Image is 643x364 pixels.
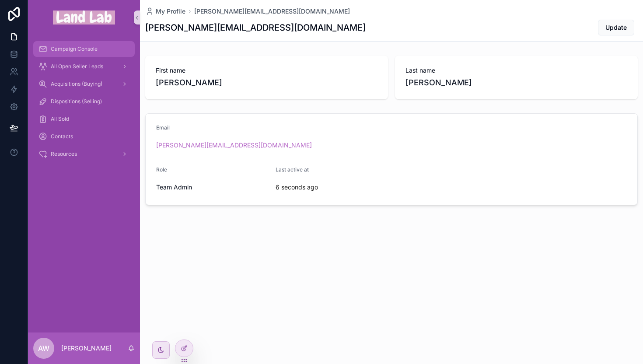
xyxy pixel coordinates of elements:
[51,98,102,105] span: Dispositions (Selling)
[33,111,135,127] a: All Sold
[51,115,69,122] span: All Sold
[28,35,140,173] div: scrollable content
[194,7,350,16] a: [PERSON_NAME][EMAIL_ADDRESS][DOMAIN_NAME]
[145,21,366,34] h1: [PERSON_NAME][EMAIL_ADDRESS][DOMAIN_NAME]
[61,344,112,353] p: [PERSON_NAME]
[51,133,73,140] span: Contacts
[51,80,102,87] span: Acquisitions (Buying)
[405,66,627,75] span: Last name
[33,41,135,57] a: Campaign Console
[51,45,98,52] span: Campaign Console
[33,129,135,144] a: Contacts
[156,183,192,192] span: Team Admin
[33,94,135,109] a: Dispositions (Selling)
[156,66,377,75] span: First name
[33,76,135,92] a: Acquisitions (Buying)
[33,59,135,74] a: All Open Seller Leads
[51,150,77,157] span: Resources
[156,124,170,131] span: Email
[38,343,49,353] span: AW
[405,77,627,89] span: [PERSON_NAME]
[156,77,377,89] span: [PERSON_NAME]
[598,20,634,35] button: Update
[145,7,185,16] a: My Profile
[605,23,627,32] span: Update
[156,7,185,16] span: My Profile
[156,141,312,150] a: [PERSON_NAME][EMAIL_ADDRESS][DOMAIN_NAME]
[53,10,115,24] img: App logo
[33,146,135,162] a: Resources
[276,183,318,192] p: 6 seconds ago
[51,63,103,70] span: All Open Seller Leads
[156,166,167,173] span: Role
[276,166,309,173] span: Last active at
